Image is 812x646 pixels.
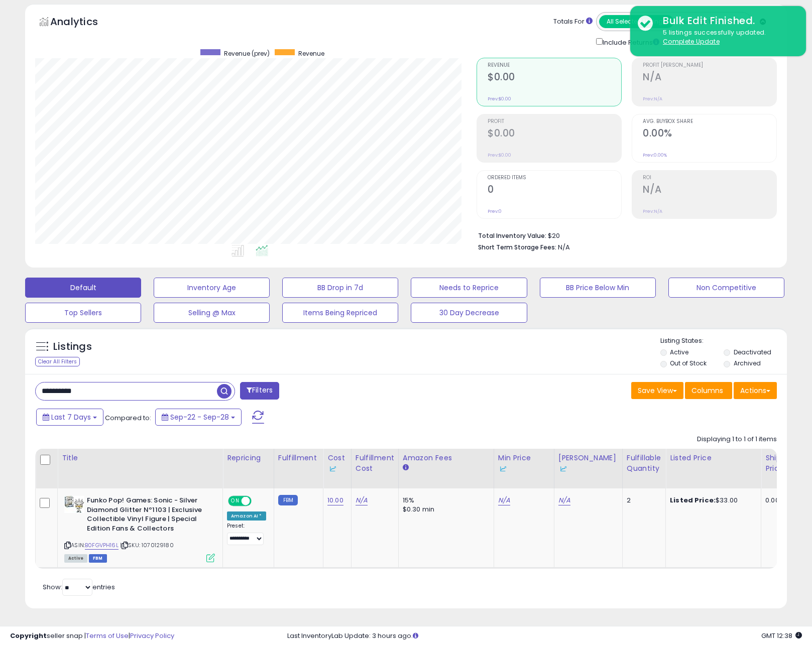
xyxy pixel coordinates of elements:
div: Fulfillment [278,453,319,463]
small: Amazon Fees. [403,463,409,472]
h2: $0.00 [488,71,621,85]
div: Cost [327,453,347,474]
div: $0.30 min [403,505,486,514]
button: Last 7 Days [36,409,103,426]
button: Needs to Reprice [411,278,527,298]
small: Prev: $0.00 [488,96,511,102]
span: Profit [PERSON_NAME] [643,63,776,68]
div: Last InventoryLab Update: 3 hours ago. [287,631,802,641]
small: Prev: N/A [643,208,662,214]
button: Default [25,278,141,298]
span: FBM [89,554,107,563]
button: BB Drop in 7d [282,278,398,298]
span: Avg. Buybox Share [643,119,776,124]
b: Listed Price: [670,495,716,505]
div: Clear All Filters [35,357,80,366]
span: Compared to: [105,413,151,423]
img: 41xJ73D76cL._SL40_.jpg [64,496,84,513]
h2: 0 [488,184,621,197]
div: 0.00 [765,496,782,505]
div: 5 listings successfully updated. [655,28,798,47]
small: Prev: 0.00% [643,152,667,158]
div: 15% [403,496,486,505]
label: Out of Stock [670,359,707,367]
span: Revenue [488,63,621,68]
div: Min Price [498,453,550,474]
div: $33.00 [670,496,753,505]
li: $20 [478,229,769,241]
span: ROI [643,175,776,181]
h5: Listings [53,340,92,354]
span: Ordered Items [488,175,621,181]
button: Items Being Repriced [282,303,398,323]
button: Top Sellers [25,303,141,323]
span: Revenue [298,49,324,58]
button: Non Competitive [668,278,784,298]
a: N/A [558,495,570,505]
span: N/A [558,242,570,252]
label: Deactivated [734,348,771,356]
b: Funko Pop! Games: Sonic - Silver Diamond Glitter Nº1103 | Exclusive Collectible Vinyl Figure | Sp... [87,496,209,536]
h2: 0.00% [643,127,776,141]
span: All listings currently available for purchase on Amazon [64,554,87,563]
span: Show: entries [43,582,115,592]
span: ON [229,497,242,505]
img: InventoryLab Logo [327,464,337,474]
b: Short Term Storage Fees: [478,243,556,251]
span: Revenue (prev) [224,49,270,58]
div: [PERSON_NAME] [558,453,618,474]
span: Last 7 Days [51,412,91,422]
label: Active [670,348,688,356]
a: N/A [356,495,368,505]
span: Profit [488,119,621,124]
div: Preset: [227,523,266,545]
div: Fulfillable Quantity [627,453,661,474]
button: Filters [240,382,279,400]
a: Privacy Policy [130,631,174,640]
button: Columns [685,382,732,399]
button: Selling @ Max [154,303,270,323]
label: Archived [734,359,761,367]
b: Total Inventory Value: [478,231,546,240]
span: OFF [250,497,266,505]
a: N/A [498,495,510,505]
span: Columns [691,385,723,396]
span: 2025-10-7 12:38 GMT [761,631,802,640]
div: 2 [627,496,658,505]
img: InventoryLab Logo [558,464,568,474]
h2: $0.00 [488,127,621,141]
button: Save View [631,382,683,399]
img: InventoryLab Logo [498,464,508,474]
button: 30 Day Decrease [411,303,527,323]
div: Amazon AI * [227,511,266,521]
div: Listed Price [670,453,757,463]
div: Amazon Fees [403,453,490,463]
button: BB Price Below Min [540,278,656,298]
div: Fulfillment Cost [356,453,394,474]
a: Terms of Use [86,631,129,640]
a: 10.00 [327,495,343,505]
h2: N/A [643,184,776,197]
div: ASIN: [64,496,215,561]
span: | SKU: 1070129180 [120,541,174,549]
div: Totals For [553,17,593,27]
div: Some or all of the values in this column are provided from Inventory Lab. [558,463,618,474]
button: Actions [734,382,777,399]
small: Prev: $0.00 [488,152,511,158]
div: seller snap | | [10,631,174,641]
div: Include Returns [589,36,671,48]
strong: Copyright [10,631,47,640]
div: Displaying 1 to 1 of 1 items [697,435,777,444]
button: All Selected Listings [599,15,674,28]
div: Bulk Edit Finished. [655,14,798,28]
small: Prev: N/A [643,96,662,102]
button: Inventory Age [154,278,270,298]
h2: N/A [643,71,776,85]
a: B0FGVPH16L [85,541,119,550]
div: Some or all of the values in this column are provided from Inventory Lab. [498,463,550,474]
div: Title [62,453,218,463]
span: Sep-22 - Sep-28 [170,412,229,422]
u: Complete Update [663,37,720,46]
button: Sep-22 - Sep-28 [155,409,242,426]
small: FBM [278,495,298,505]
